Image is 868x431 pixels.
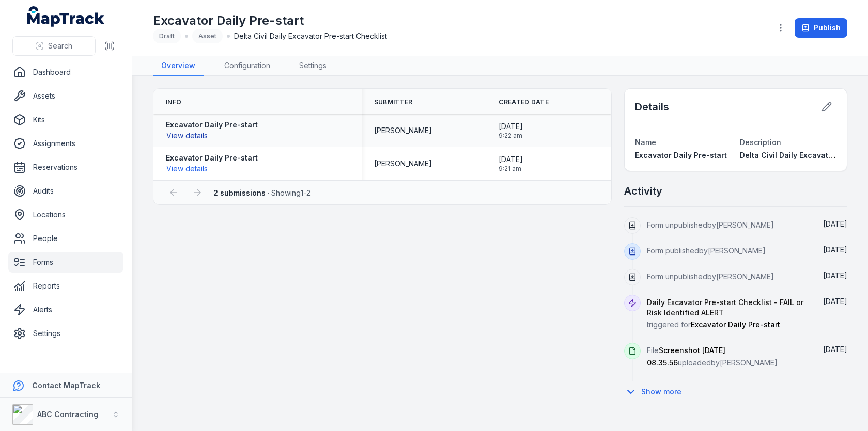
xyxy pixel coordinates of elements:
span: triggered for [647,298,808,329]
a: Dashboard [8,62,123,83]
time: 29/08/2025, 9:50:10 am [823,245,847,254]
span: 9:21 am [499,165,523,173]
span: Description [740,138,781,147]
span: · Showing 1 - 2 [213,188,311,197]
div: Draft [153,29,181,43]
a: Reports [8,276,123,296]
span: 9:22 am [499,132,523,140]
span: Excavator Daily Pre-start [635,151,727,159]
strong: Contact MapTrack [32,381,100,390]
a: Forms [8,252,123,273]
span: Form published by [PERSON_NAME] [647,246,766,255]
span: Form unpublished by [PERSON_NAME] [647,272,774,281]
a: Audits [8,181,123,201]
span: Search [48,41,72,51]
time: 22/08/2025, 9:22:23 am [499,121,523,140]
span: [DATE] [499,121,523,132]
a: Overview [153,56,204,76]
time: 04/09/2025, 9:26:22 am [823,219,847,228]
a: MapTrack [27,6,105,27]
span: Form unpublished by [PERSON_NAME] [647,220,774,229]
span: Name [635,138,656,147]
a: Reservations [8,157,123,178]
time: 22/08/2025, 9:21:03 am [499,154,523,173]
time: 22/08/2025, 9:22:23 am [823,297,847,306]
a: Settings [291,56,335,76]
button: View details [166,130,208,141]
a: Kits [8,109,123,130]
span: Excavator Daily Pre-start [691,320,780,329]
button: View details [166,163,208,174]
span: [DATE] [499,154,523,165]
span: Info [166,98,181,106]
a: Alerts [8,299,123,320]
a: Assignments [8,133,123,154]
a: Settings [8,323,123,344]
a: People [8,228,123,249]
button: Search [12,36,96,56]
time: 26/08/2025, 6:36:55 pm [823,271,847,280]
h2: Details [635,100,669,114]
span: Submitter [374,98,413,106]
h1: Excavator Daily Pre-start [153,12,387,29]
span: [DATE] [823,219,847,228]
span: File uploaded by [PERSON_NAME] [647,346,778,367]
strong: Excavator Daily Pre-start [166,120,258,130]
strong: Excavator Daily Pre-start [166,153,258,163]
span: [DATE] [823,345,847,354]
span: Screenshot [DATE] 08.35.56 [647,346,725,367]
span: [DATE] [823,245,847,254]
span: Created Date [499,98,549,106]
span: [DATE] [823,271,847,280]
a: Daily Excavator Pre-start Checklist - FAIL or Risk Identified ALERT [647,297,808,318]
strong: ABC Contracting [37,410,98,419]
button: Show more [624,381,688,403]
a: Assets [8,86,123,106]
span: Delta Civil Daily Excavator Pre-start Checklist [234,31,387,41]
strong: 2 submissions [213,188,266,197]
span: [PERSON_NAME] [374,158,432,169]
h2: Activity [624,184,662,198]
div: Asset [192,29,223,43]
a: Configuration [216,56,278,76]
a: Locations [8,204,123,225]
time: 22/08/2025, 9:22:23 am [823,345,847,354]
button: Publish [795,18,847,38]
span: [PERSON_NAME] [374,125,432,136]
span: [DATE] [823,297,847,306]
